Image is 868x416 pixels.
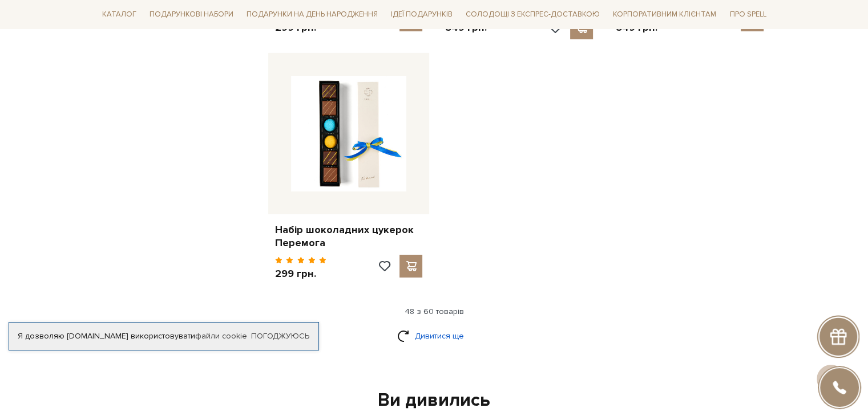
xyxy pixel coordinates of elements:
[608,5,721,24] a: Корпоративним клієнтам
[251,331,309,341] a: Погоджуюсь
[397,326,471,346] a: Дивитися ще
[242,6,382,23] span: Подарунки на День народження
[725,6,770,23] span: Про Spell
[98,6,141,23] span: Каталог
[461,5,604,24] a: Солодощі з експрес-доставкою
[93,307,776,317] div: 48 з 60 товарів
[104,389,764,413] div: Ви дивились
[145,6,238,23] span: Подарункові набори
[275,267,327,280] p: 299 грн.
[386,6,457,23] span: Ідеї подарунків
[9,331,318,341] div: Я дозволяю [DOMAIN_NAME] використовувати
[195,331,247,341] a: файли cookie
[275,223,423,250] a: Набір шоколадних цукерок Перемога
